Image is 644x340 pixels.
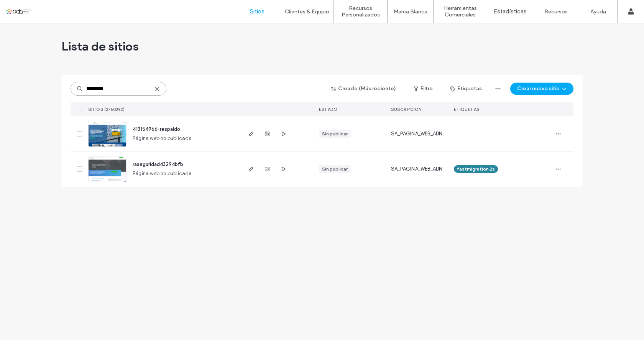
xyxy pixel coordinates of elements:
label: Marca Blanca [394,8,427,15]
div: Sin publicar [322,166,348,172]
label: Recursos [544,8,568,15]
label: Sitios [250,8,264,15]
span: ETIQUETAS [454,107,480,112]
a: raseguridad43294bfb [133,161,183,167]
span: Página web no publicada [133,170,192,177]
label: Recursos Personalizados [334,5,387,18]
button: Crear nuevo sitio [510,83,573,95]
button: Filtro [406,83,440,95]
button: Creado (Más reciente) [324,83,403,95]
label: Clientes & Equipo [285,8,329,15]
label: Herramientas Comerciales [434,5,487,18]
span: SITIOS (2/60392) [88,107,125,112]
span: Suscripción [391,107,422,112]
label: Estadísticas [494,8,527,15]
span: ESTADO [319,107,337,112]
button: Etiquetas [444,83,489,95]
label: Ayuda [590,8,606,15]
span: fastmigration 2s [457,166,495,172]
span: Lista de sitios [61,39,139,54]
span: Página web no publicada [133,135,192,142]
span: SA_PAGINA_WEB_ADN [391,130,442,138]
span: SA_PAGINA_WEB_ADN [391,165,442,173]
div: Sin publicar [322,130,348,137]
span: Ayuda [16,5,38,12]
a: 413154966-respaldo [133,126,180,132]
